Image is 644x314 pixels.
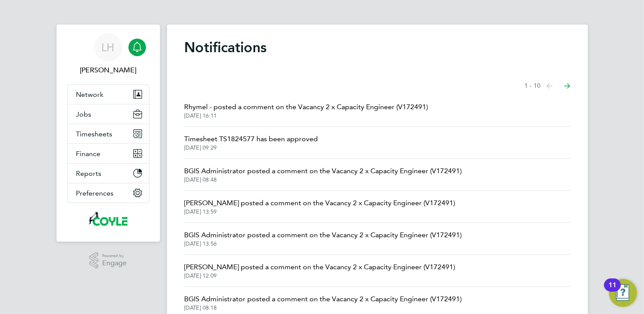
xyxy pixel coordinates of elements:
[185,166,462,183] a: BGIS Administrator posted a comment on the Vacancy 2 x Capacity Engineer (V172491)[DATE] 08:48
[185,134,318,144] span: Timesheet TS1824577 has been approved
[185,272,455,279] span: [DATE] 12:09
[185,166,462,176] span: BGIS Administrator posted a comment on the Vacancy 2 x Capacity Engineer (V172491)
[57,25,160,242] nav: Main navigation
[67,65,149,75] span: Liam Hargate
[185,134,318,151] a: Timesheet TS1824577 has been approved[DATE] 09:29
[68,183,149,203] button: Preferences
[68,124,149,143] button: Timesheets
[185,102,428,119] a: Rhymel - posted a comment on the Vacancy 2 x Capacity Engineer (V172491)[DATE] 16:11
[76,110,92,118] span: Jobs
[76,150,101,158] span: Finance
[185,240,462,247] span: [DATE] 13:56
[185,39,570,56] h1: Notifications
[185,112,428,119] span: [DATE] 16:11
[185,208,455,215] span: [DATE] 13:59
[68,85,149,104] button: Network
[76,169,102,178] span: Reports
[67,212,149,226] a: Go to home page
[185,176,462,183] span: [DATE] 08:48
[102,252,127,260] span: Powered by
[76,130,113,138] span: Timesheets
[608,285,616,296] div: 11
[185,230,462,240] span: BGIS Administrator posted a comment on the Vacancy 2 x Capacity Engineer (V172491)
[525,82,541,90] span: 1 - 10
[525,77,570,95] nav: Select page of notifications list
[185,144,318,151] span: [DATE] 09:29
[185,304,462,311] span: [DATE] 08:18
[185,262,455,272] span: [PERSON_NAME] posted a comment on the Vacancy 2 x Capacity Engineer (V172491)
[185,230,462,247] a: BGIS Administrator posted a comment on the Vacancy 2 x Capacity Engineer (V172491)[DATE] 13:56
[67,33,149,75] a: LH[PERSON_NAME]
[185,294,462,311] a: BGIS Administrator posted a comment on the Vacancy 2 x Capacity Engineer (V172491)[DATE] 08:18
[76,189,114,197] span: Preferences
[185,198,455,208] span: [PERSON_NAME] posted a comment on the Vacancy 2 x Capacity Engineer (V172491)
[89,252,127,269] a: Powered byEngage
[185,262,455,279] a: [PERSON_NAME] posted a comment on the Vacancy 2 x Capacity Engineer (V172491)[DATE] 12:09
[89,212,128,226] img: coyles-logo-retina.png
[102,42,115,53] span: LH
[68,104,149,124] button: Jobs
[185,198,455,215] a: [PERSON_NAME] posted a comment on the Vacancy 2 x Capacity Engineer (V172491)[DATE] 13:59
[68,164,149,183] button: Reports
[76,90,104,99] span: Network
[609,279,637,307] button: Open Resource Center, 11 new notifications
[185,294,462,304] span: BGIS Administrator posted a comment on the Vacancy 2 x Capacity Engineer (V172491)
[185,102,428,112] span: Rhymel - posted a comment on the Vacancy 2 x Capacity Engineer (V172491)
[68,144,149,163] button: Finance
[102,260,127,267] span: Engage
